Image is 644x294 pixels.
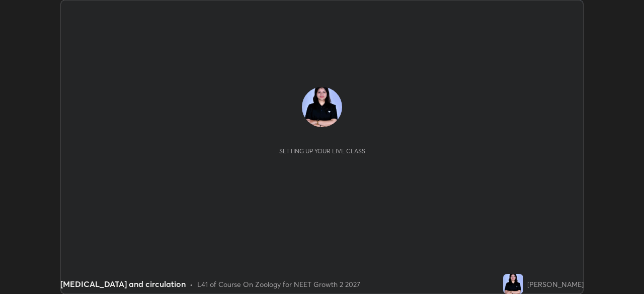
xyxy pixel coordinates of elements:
[527,279,584,289] div: [PERSON_NAME]
[302,87,342,127] img: f3274e365041448fb68da36d93efd048.jpg
[279,147,365,155] div: Setting up your live class
[197,279,360,289] div: L41 of Course On Zoology for NEET Growth 2 2027
[60,278,186,290] div: [MEDICAL_DATA] and circulation
[503,274,523,294] img: f3274e365041448fb68da36d93efd048.jpg
[190,279,193,289] div: •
